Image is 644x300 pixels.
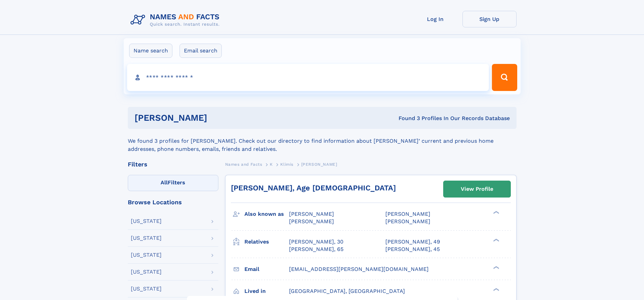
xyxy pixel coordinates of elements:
[444,181,510,197] a: View Profile
[280,162,293,167] span: Klimis
[280,160,293,168] a: Klimis
[289,246,343,253] a: [PERSON_NAME], 65
[131,286,162,292] div: [US_STATE]
[303,115,510,122] div: Found 3 Profiles In Our Records Database
[408,11,462,27] a: Log In
[462,11,517,27] a: Sign Up
[244,236,289,248] h3: Relatives
[301,162,337,167] span: [PERSON_NAME]
[244,285,289,297] h3: Lived in
[131,235,162,241] div: [US_STATE]
[127,64,489,91] input: search input
[461,181,493,197] div: View Profile
[289,238,343,246] a: [PERSON_NAME], 30
[492,210,500,215] div: ❯
[492,238,500,242] div: ❯
[128,199,218,205] div: Browse Locations
[289,288,405,294] span: [GEOGRAPHIC_DATA], [GEOGRAPHIC_DATA]
[135,114,303,122] h1: [PERSON_NAME]
[131,252,162,258] div: [US_STATE]
[492,265,500,270] div: ❯
[270,160,273,168] a: K
[385,246,440,253] a: [PERSON_NAME], 45
[131,218,162,224] div: [US_STATE]
[289,218,334,225] span: [PERSON_NAME]
[129,44,172,58] label: Name search
[180,44,222,58] label: Email search
[128,129,517,153] div: We found 3 profiles for [PERSON_NAME]. Check out our directory to find information about [PERSON_...
[128,161,218,167] div: Filters
[492,64,517,91] button: Search Button
[244,263,289,275] h3: Email
[225,160,262,168] a: Names and Facts
[128,11,225,29] img: Logo Names and Facts
[385,211,430,217] span: [PERSON_NAME]
[131,269,162,275] div: [US_STATE]
[289,266,429,272] span: [EMAIL_ADDRESS][PERSON_NAME][DOMAIN_NAME]
[270,162,273,167] span: K
[385,218,430,225] span: [PERSON_NAME]
[128,175,218,191] label: Filters
[161,179,168,186] span: All
[231,184,396,192] a: [PERSON_NAME], Age [DEMOGRAPHIC_DATA]
[289,211,334,217] span: [PERSON_NAME]
[385,238,440,246] a: [PERSON_NAME], 49
[244,208,289,220] h3: Also known as
[492,287,500,292] div: ❯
